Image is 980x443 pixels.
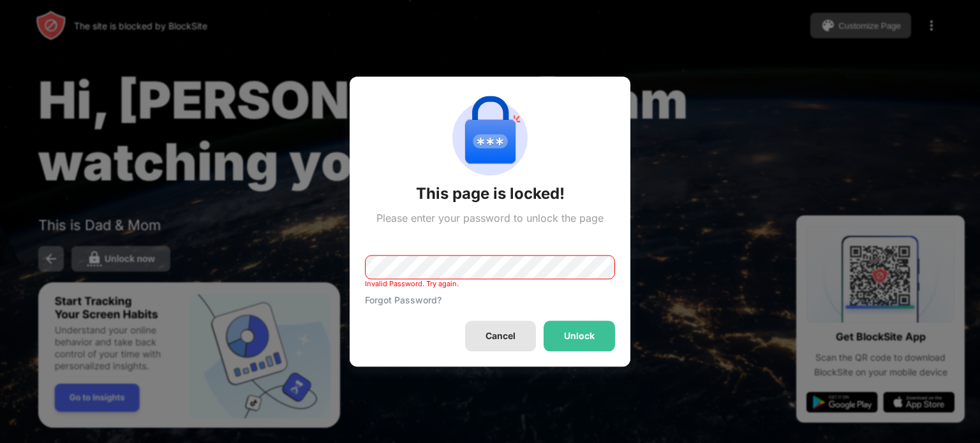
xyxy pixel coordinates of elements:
[564,331,595,341] div: Unlock
[365,279,459,288] div: Invalid Password. Try again.
[486,331,516,341] div: Cancel
[376,212,604,224] div: Please enter your password to unlock the page
[416,184,565,204] div: This page is locked!
[444,92,536,184] img: password-protection.svg
[365,294,442,305] div: Forgot Password?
